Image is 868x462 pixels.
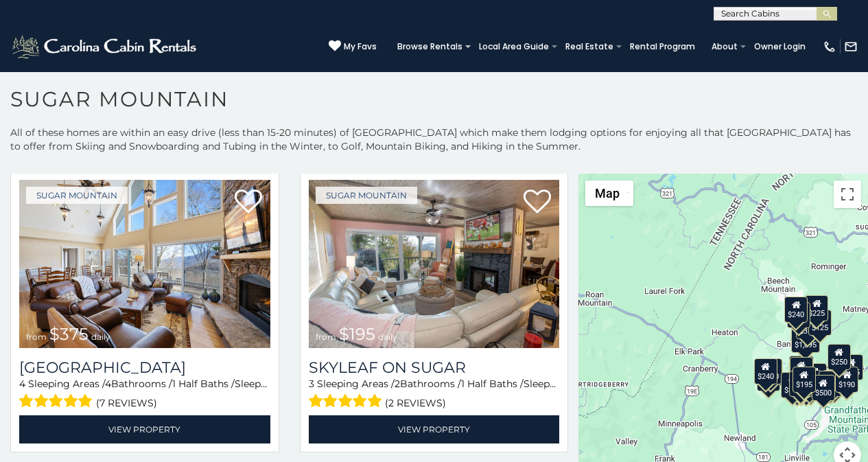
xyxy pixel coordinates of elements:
[808,310,832,336] div: $125
[19,377,270,412] div: Sleeping Areas / Bathrooms / Sleeps:
[26,332,47,342] span: from
[844,40,858,54] img: mail-regular-white.png
[49,324,89,344] span: $375
[172,378,235,390] span: 1 Half Baths /
[784,297,808,323] div: $240
[316,332,336,342] span: from
[378,332,397,342] span: daily
[316,187,417,204] a: Sugar Mountain
[19,180,270,348] img: Little Sugar Haven
[819,371,842,397] div: $195
[309,180,560,348] img: Skyleaf on Sugar
[309,415,560,443] a: View Property
[235,188,262,217] a: Add to favorites
[793,367,816,393] div: $195
[19,415,270,443] a: View Property
[559,37,620,56] a: Real Estate
[19,358,270,377] a: [GEOGRAPHIC_DATA]
[747,37,812,56] a: Owner Login
[705,37,744,56] a: About
[804,363,827,389] div: $200
[309,377,560,412] div: Sleeping Areas / Bathrooms / Sleeps:
[828,344,851,370] div: $250
[344,41,377,53] span: My Favs
[309,180,560,348] a: Skyleaf on Sugar from $195 daily
[339,324,375,344] span: $195
[329,40,377,54] a: My Favs
[782,372,805,398] div: $375
[805,295,828,321] div: $225
[10,33,200,60] img: White-1-2.png
[91,332,110,342] span: daily
[754,358,777,384] div: $240
[790,357,813,383] div: $300
[96,394,157,412] span: (7 reviews)
[623,37,702,56] a: Rental Program
[390,37,469,56] a: Browse Rentals
[309,358,560,377] a: Skyleaf on Sugar
[789,371,812,397] div: $375
[835,367,858,393] div: $190
[395,378,400,390] span: 2
[26,187,128,204] a: Sugar Mountain
[19,358,270,377] h3: Little Sugar Haven
[791,327,820,353] div: $1,095
[556,378,563,390] span: 8
[472,37,556,56] a: Local Area Guide
[309,378,314,390] span: 3
[19,180,270,348] a: Little Sugar Haven from $375 daily
[823,40,836,54] img: phone-regular-white.png
[812,375,835,401] div: $500
[385,394,446,412] span: (2 reviews)
[840,354,863,380] div: $155
[789,356,812,382] div: $190
[834,181,861,208] button: Toggle fullscreen view
[585,181,633,206] button: Change map style
[105,378,111,390] span: 4
[595,186,620,200] span: Map
[19,378,25,390] span: 4
[268,378,277,390] span: 10
[461,378,524,390] span: 1 Half Baths /
[524,188,551,217] a: Add to favorites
